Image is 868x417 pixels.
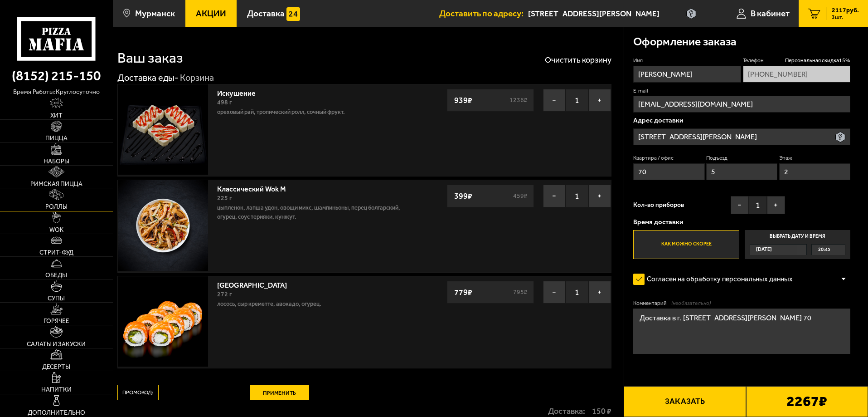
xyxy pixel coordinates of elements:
[743,66,850,83] input: +7 (
[45,135,68,142] span: Пицца
[633,36,737,48] h3: Оформление заказа
[751,9,790,18] span: В кабинет
[633,202,684,208] span: Кол-во приборов
[633,299,850,307] label: Комментарий
[633,219,850,226] p: Время доставки
[785,57,850,64] span: Персональная скидка 15 %
[543,281,566,304] button: −
[286,7,300,21] img: 15daf4d41897b9f0e9f617042186c801.svg
[633,270,802,289] label: Согласен на обработку персональных данных
[588,185,611,207] button: +
[48,295,65,302] span: Супы
[545,56,611,64] button: Очистить корзину
[832,15,859,20] span: 3 шт.
[512,289,529,295] s: 795 ₽
[543,89,566,112] button: −
[50,113,63,119] span: Хит
[588,281,611,304] button: +
[633,57,741,64] label: Имя
[45,204,68,210] span: Роллы
[566,281,588,304] span: 1
[39,250,73,256] span: Стрит-фуд
[512,193,529,199] s: 459 ₽
[566,185,588,207] span: 1
[731,196,749,214] button: −
[566,89,588,112] span: 1
[217,278,296,289] a: [GEOGRAPHIC_DATA]
[217,203,418,221] p: цыпленок, лапша удон, овощи микс, шампиньоны, перец болгарский, огурец, соус терияки, кунжут.
[588,89,611,112] button: +
[767,196,785,214] button: +
[217,86,265,98] a: Искушение
[42,364,70,370] span: Десерты
[528,5,702,22] input: Ваш адрес доставки
[217,194,232,202] span: 225 г
[756,245,772,255] span: [DATE]
[786,394,827,409] b: 2267 ₽
[49,227,63,233] span: WOK
[117,51,183,65] h1: Ваш заказ
[633,154,704,162] label: Квартира / офис
[30,181,82,187] span: Римская пицца
[117,385,158,400] label: Промокод:
[250,385,309,400] button: Применить
[135,9,175,18] span: Мурманск
[217,98,232,106] span: 498 г
[27,341,86,348] span: Салаты и закуски
[633,87,850,95] label: E-mail
[117,72,179,83] a: Доставка еды-
[508,97,529,103] s: 1236 ₽
[745,230,850,259] label: Выбрать дату и время
[624,386,746,417] button: Заказать
[439,9,528,18] span: Доставить по адресу:
[44,318,69,324] span: Горячее
[452,187,475,205] strong: 399 ₽
[528,5,702,22] span: Мурманская область, Кола, проспект Виктора Миронова, 2
[247,9,285,18] span: Доставка
[452,284,475,301] strong: 779 ₽
[633,96,850,113] input: @
[633,117,850,124] p: Адрес доставки
[743,57,850,64] label: Телефон
[196,9,226,18] span: Акции
[452,92,475,109] strong: 939 ₽
[832,7,859,14] span: 2117 руб.
[44,158,69,165] span: Наборы
[548,407,585,415] p: Доставка:
[706,154,777,162] label: Подъезд
[818,245,830,255] span: 20:45
[217,108,418,117] p: Ореховый рай, Тропический ролл, Сочный фрукт.
[41,387,72,393] span: Напитки
[633,230,739,259] label: Как можно скорее
[45,272,67,279] span: Обеды
[217,290,232,298] span: 272 г
[749,196,767,214] span: 1
[633,66,741,83] input: Имя
[180,72,214,84] div: Корзина
[543,185,566,207] button: −
[217,182,295,193] a: Классический Wok M
[592,407,611,415] strong: 150 ₽
[671,299,711,307] span: (необязательно)
[779,154,850,162] label: Этаж
[217,299,418,309] p: лосось, Сыр креметте, авокадо, огурец.
[28,410,85,416] span: Дополнительно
